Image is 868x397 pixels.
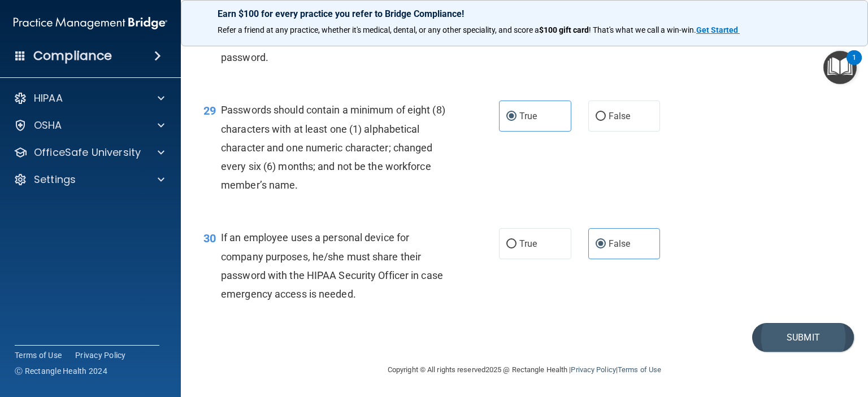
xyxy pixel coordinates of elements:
[34,146,141,159] p: OfficeSafe University
[218,25,539,34] span: Refer a friend at any practice, whether it's medical, dental, or any other speciality, and score a
[34,91,63,105] p: HIPAA
[14,173,164,186] a: Settings
[221,232,443,300] span: If an employee uses a personal device for company purposes, he/she must share their password with...
[14,146,164,159] a: OfficeSafe University
[14,119,164,132] a: OSHA
[571,365,615,374] a: Privacy Policy
[696,25,740,34] a: Get Started
[34,173,76,186] p: Settings
[618,365,661,374] a: Terms of Use
[596,112,606,121] input: False
[519,238,537,249] span: True
[75,350,126,361] a: Privacy Policy
[33,48,112,64] h4: Compliance
[506,240,517,248] input: True
[696,25,738,34] strong: Get Started
[203,104,216,117] span: 29
[318,352,731,388] div: Copyright © All rights reserved 2025 @ Rectangle Health | |
[823,51,857,84] button: Open Resource Center, 1 new notification
[14,12,167,34] img: PMB logo
[519,111,537,121] span: True
[221,104,445,191] span: Passwords should contain a minimum of eight (8) characters with at least one (1) alphabetical cha...
[203,232,216,245] span: 30
[609,238,631,249] span: False
[15,350,62,361] a: Terms of Use
[609,111,631,121] span: False
[34,119,62,132] p: OSHA
[218,8,831,19] p: Earn $100 for every practice you refer to Bridge Compliance!
[596,240,606,248] input: False
[589,25,696,34] span: ! That's what we call a win-win.
[506,112,517,121] input: True
[14,91,164,105] a: HIPAA
[852,58,856,72] div: 1
[539,25,589,34] strong: $100 gift card
[15,365,107,377] span: Ⓒ Rectangle Health 2024
[752,323,854,352] button: Submit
